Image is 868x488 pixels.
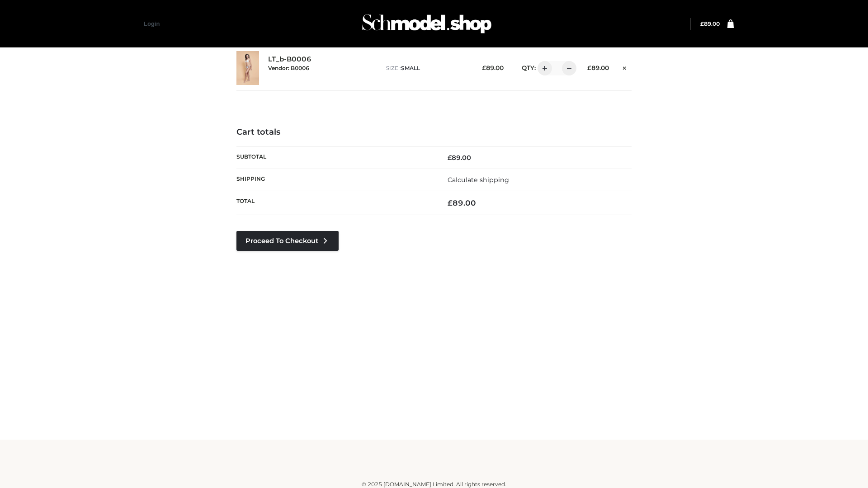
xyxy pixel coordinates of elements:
a: Calculate shipping [448,176,509,184]
a: Proceed to Checkout [236,231,339,251]
p: size : [386,64,468,72]
span: £ [700,20,704,27]
bdi: 89.00 [448,198,476,207]
a: Login [144,20,160,27]
bdi: 89.00 [700,20,720,27]
bdi: 89.00 [448,154,471,162]
span: £ [587,64,591,71]
a: £89.00 [700,20,720,27]
h4: Cart totals [236,127,632,137]
a: Remove this item [618,61,632,73]
th: Subtotal [236,146,434,169]
span: £ [448,198,453,207]
bdi: 89.00 [587,64,609,71]
div: QTY: [513,61,573,75]
span: SMALL [401,65,420,71]
div: LT_b-B0006 [268,55,377,80]
th: Total [236,191,434,215]
span: £ [448,154,452,162]
img: Schmodel Admin 964 [359,6,495,42]
bdi: 89.00 [482,64,504,71]
th: Shipping [236,169,434,191]
span: £ [482,64,486,71]
small: Vendor: B0006 [268,65,309,71]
